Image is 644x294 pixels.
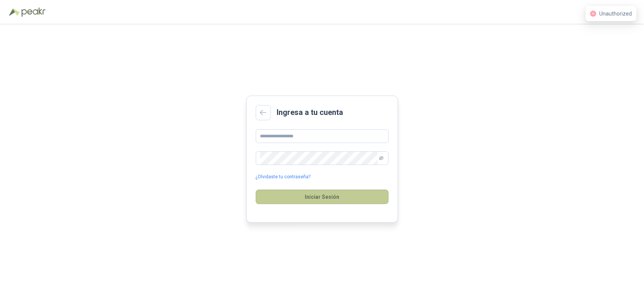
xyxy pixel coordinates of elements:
[21,8,46,17] img: Peakr
[9,8,20,16] img: Logo
[590,11,596,17] span: close-circle
[277,107,343,118] h2: Ingresa a tu cuenta
[379,156,384,160] span: eye-invisible
[256,173,311,181] a: ¿Olvidaste tu contraseña?
[256,190,389,204] button: Iniciar Sesión
[599,11,632,17] span: Unauthorized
